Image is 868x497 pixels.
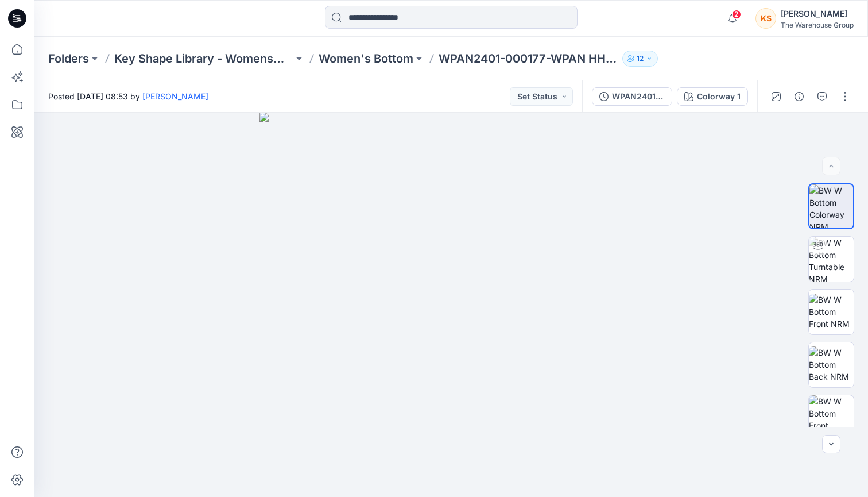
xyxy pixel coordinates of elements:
div: KS [755,8,776,29]
img: BW W Bottom Turntable NRM [809,237,854,282]
button: WPAN2401-000177-WPAN HH DRAWSTRING PANT [592,87,672,106]
p: WPAN2401-000177-WPAN HH DRAWSTRING PANT [439,51,618,67]
div: Colorway 1 [697,90,741,103]
div: WPAN2401-000177-WPAN HH DRAWSTRING PANT [612,90,665,103]
p: 12 [637,52,644,65]
img: BW W Bottom Front NRM [809,294,854,330]
button: Details [790,87,808,106]
img: eyJhbGciOiJIUzI1NiIsImtpZCI6IjAiLCJzbHQiOiJzZXMiLCJ0eXAiOiJKV1QifQ.eyJkYXRhIjp7InR5cGUiOiJzdG9yYW... [259,113,644,497]
a: [PERSON_NAME] [142,91,208,101]
div: [PERSON_NAME] [781,7,854,21]
span: 2 [732,10,741,19]
img: BW W Bottom Front CloseUp NRM [809,395,854,440]
span: Posted [DATE] 08:53 by [48,90,208,102]
img: BW W Bottom Colorway NRM [809,184,853,228]
a: Key Shape Library - Womenswear [114,51,293,67]
button: 12 [622,51,658,67]
a: Women's Bottom [319,51,413,67]
button: Colorway 1 [677,87,748,106]
div: The Warehouse Group [781,21,854,29]
img: BW W Bottom Back NRM [809,346,854,383]
a: Folders [48,51,89,67]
